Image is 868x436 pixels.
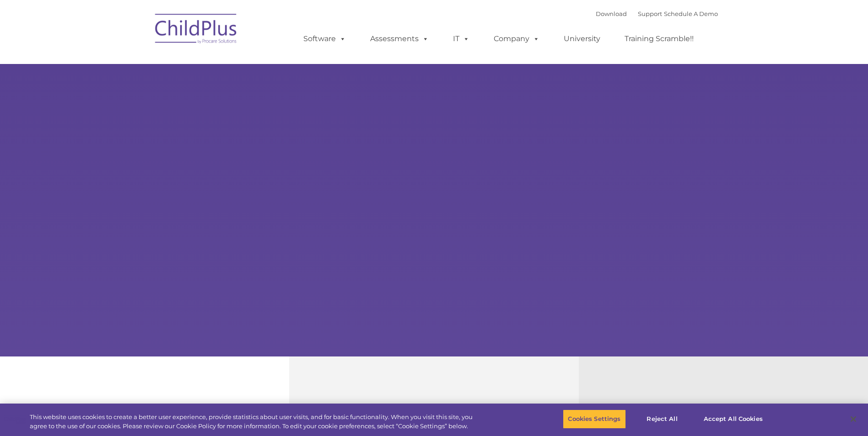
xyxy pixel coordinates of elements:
a: Download [596,10,627,17]
button: Cookies Settings [563,409,625,429]
button: Accept All Cookies [699,409,768,429]
img: ChildPlus by Procare Solutions [151,7,242,53]
a: Assessments [361,30,438,48]
button: Reject All [634,409,691,429]
a: Support [638,10,662,17]
a: University [555,30,609,48]
a: IT [444,30,479,48]
font: | [596,10,718,17]
a: Schedule A Demo [664,10,718,17]
a: Training Scramble!! [615,30,703,48]
div: This website uses cookies to create a better user experience, provide statistics about user visit... [30,413,477,431]
a: Software [294,30,355,48]
a: Company [485,30,549,48]
button: Close [843,409,863,429]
